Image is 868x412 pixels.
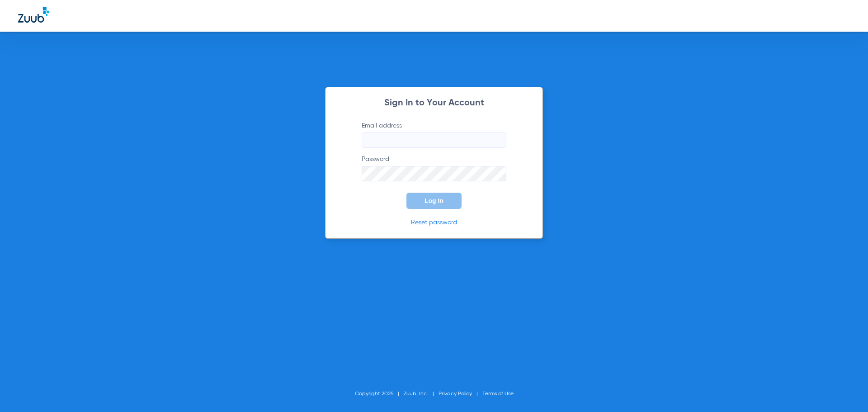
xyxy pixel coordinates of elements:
input: Password [362,166,506,181]
a: Reset password [411,219,457,226]
img: Zuub Logo [18,7,49,23]
label: Email address [362,121,506,148]
a: Terms of Use [482,391,514,397]
a: Privacy Policy [439,391,472,397]
h2: Sign In to Your Account [348,99,520,108]
li: Copyright 2025 [355,389,404,398]
button: Log In [406,193,462,209]
li: Zuub, Inc. [404,389,439,398]
label: Password [362,155,506,181]
span: Log In [425,197,443,204]
input: Email address [362,133,506,148]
